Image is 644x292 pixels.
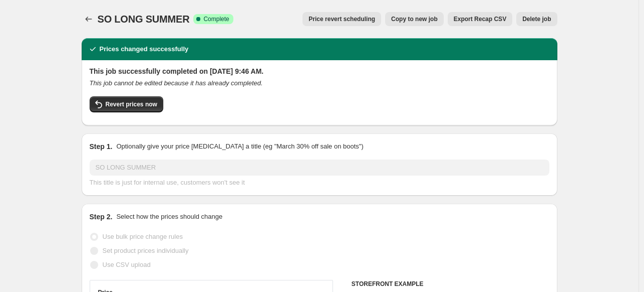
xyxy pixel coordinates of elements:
[90,141,113,152] h2: Step 1.
[203,15,229,23] span: Complete
[302,12,381,26] button: Price revert scheduling
[82,12,96,26] button: Price change jobs
[90,179,245,186] span: This title is just for internal use, customers won't see it
[385,12,444,26] button: Copy to new job
[516,12,557,26] button: Delete job
[90,212,113,222] h2: Step 2.
[391,15,438,23] span: Copy to new job
[103,247,189,254] span: Set product prices individually
[103,261,151,268] span: Use CSV upload
[90,79,263,87] i: This job cannot be edited because it has already completed.
[308,15,375,23] span: Price revert scheduling
[454,15,506,23] span: Export Recap CSV
[90,160,549,176] input: 30% off holiday sale
[98,14,190,25] span: SO LONG SUMMER
[352,280,549,288] h6: STOREFRONT EXAMPLE
[103,233,183,240] span: Use bulk price change rules
[106,100,157,108] span: Revert prices now
[448,12,512,26] button: Export Recap CSV
[116,212,222,222] p: Select how the prices should change
[90,66,549,76] h2: This job successfully completed on [DATE] 9:46 AM.
[522,15,551,23] span: Delete job
[116,141,363,152] p: Optionally give your price [MEDICAL_DATA] a title (eg "March 30% off sale on boots")
[90,96,163,112] button: Revert prices now
[100,44,189,54] h2: Prices changed successfully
